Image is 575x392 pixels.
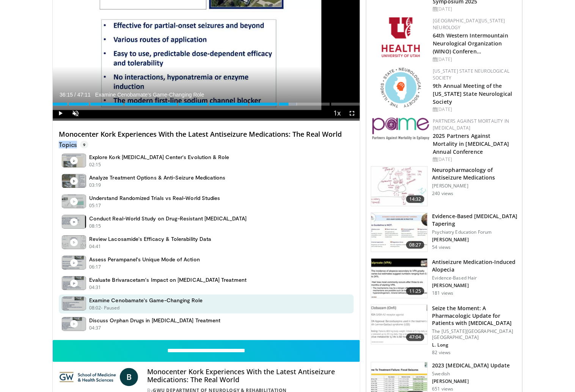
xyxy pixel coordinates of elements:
span: 08:27 [406,241,424,249]
p: 54 views [432,244,451,250]
p: - Paused [101,305,120,311]
img: dc9eff34-8ecf-47fc-ae32-9db00530c429.150x105_q85_crop-smart_upscale.jpg [371,259,427,298]
span: 47:04 [406,334,424,341]
p: 06:17 [89,264,101,270]
p: 05:17 [89,202,101,209]
p: 181 views [432,290,454,296]
p: 240 views [432,191,454,197]
a: B [120,368,138,386]
h4: Review Lacosamide's Efficacy & Tolerability Data [89,236,211,242]
p: 08:15 [89,223,101,230]
img: c76b7f9b-d2bd-48ca-a19f-b77f0bf01232.150x105_q85_crop-smart_upscale.jpg [371,305,427,344]
h4: Assess Perampanel's Unique Mode of Action [89,256,200,263]
a: 9th Annual Meeting of the [US_STATE] State Neurological Society [433,82,512,105]
a: 11:25 Antiseizure Medication-Induced Alopecia Evidence-Based Hair [PERSON_NAME] 181 views [371,258,518,298]
h4: Monocenter Kork Experiences With the Latest Antiseizure Medications: The Real World [147,368,353,384]
p: L. Long [432,342,518,348]
p: [PERSON_NAME] [432,237,518,243]
div: [DATE] [433,106,516,113]
p: Topics [59,141,88,148]
button: Fullscreen [345,106,360,121]
a: 64th Western Intermountain Neurological Organization (WINO) Conferen… [433,32,509,55]
p: 04:31 [89,284,101,291]
div: [DATE] [433,156,516,163]
p: 03:19 [89,182,101,189]
h4: Monocenter Kork Experiences With the Latest Antiseizure Medications: The Real World [59,130,354,139]
span: 14:32 [406,195,424,203]
div: [DATE] [433,56,516,63]
p: 02:15 [89,161,101,168]
a: 08:27 Evidence-Based [MEDICAL_DATA] Tapering Psychiatry Education Forum [PERSON_NAME] 54 views [371,212,518,253]
h3: 2023 [MEDICAL_DATA] Update [432,362,510,370]
span: 11:25 [406,287,424,295]
a: [GEOGRAPHIC_DATA][US_STATE] Neurology [433,17,506,31]
span: Examine Cenobamate's Game-Changing Role [95,91,204,98]
img: e258684e-4bcd-4ffc-ad60-dc5a1a76ac15.150x105_q85_crop-smart_upscale.jpg [371,167,427,206]
h4: Discuss Orphan Drugs in [MEDICAL_DATA] Treatment [89,317,220,324]
img: 71a8b48c-8850-4916-bbdd-e2f3ccf11ef9.png.150x105_q85_autocrop_double_scale_upscale_version-0.2.png [381,68,421,108]
h4: Understand Randomized Trials vs Real-World Studies [89,195,220,201]
button: Playback Rate [330,106,345,121]
img: 67f01596-a24c-4eb8-8e8d-fa35551849a0.150x105_q85_crop-smart_upscale.jpg [371,213,427,252]
a: 2025 Partners Against Mortality in [MEDICAL_DATA] Annual Conference [433,132,509,155]
span: / [74,92,76,98]
h3: Seize the Moment: A Pharmacologic Update for Patients with [MEDICAL_DATA] [432,305,518,327]
h4: Evaluate Brivaracetam's Impact on [MEDICAL_DATA] Treatment [89,276,247,283]
p: Swedish [432,371,510,377]
p: The [US_STATE][GEOGRAPHIC_DATA] [GEOGRAPHIC_DATA] [432,329,518,341]
h3: Evidence-Based [MEDICAL_DATA] Tapering [432,212,518,228]
h4: Conduct Real-World Study on Drug-Resistant [MEDICAL_DATA] [89,215,247,222]
p: 04:37 [89,325,101,332]
h4: Analyze Treatment Options & Anti-Seizure Medications [89,174,226,181]
p: Evidence-Based Hair [432,275,518,281]
p: [PERSON_NAME] [432,379,510,385]
h3: Antiseizure Medication-Induced Alopecia [432,258,518,273]
a: 47:04 Seize the Moment: A Pharmacologic Update for Patients with [MEDICAL_DATA] The [US_STATE][GE... [371,305,518,356]
img: GWU Department of Neurology & Rehabilitation Medicine [59,368,117,386]
a: 14:32 Neuropharmacology of Antiseizure Medications [PERSON_NAME] 240 views [371,166,518,206]
button: Play [53,106,68,121]
p: 04:41 [89,243,101,250]
span: 36:15 [60,92,73,98]
h3: Neuropharmacology of Antiseizure Medications [432,166,518,181]
div: [DATE] [433,6,516,12]
p: 08:02 [89,305,101,311]
a: Partners Against Mortality in [MEDICAL_DATA] [433,118,509,131]
p: [PERSON_NAME] [432,283,518,289]
h4: Examine Cenobamate's Game-Changing Role [89,297,203,304]
p: [PERSON_NAME] [432,183,518,189]
div: Progress Bar [53,103,360,106]
img: eb8b354f-837c-42f6-ab3d-1e8ded9eaae7.png.150x105_q85_autocrop_double_scale_upscale_version-0.2.png [372,118,429,140]
span: 9 [80,141,88,148]
a: [US_STATE] State Neurological Society [433,68,510,81]
h4: Explore Kork [MEDICAL_DATA] Center's Evolution & Role [89,154,229,161]
span: 47:11 [77,92,91,98]
button: Unmute [68,106,83,121]
img: f6362829-b0a3-407d-a044-59546adfd345.png.150x105_q85_autocrop_double_scale_upscale_version-0.2.png [382,17,420,57]
p: Psychiatry Education Forum [432,229,518,235]
p: 82 views [432,350,451,356]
